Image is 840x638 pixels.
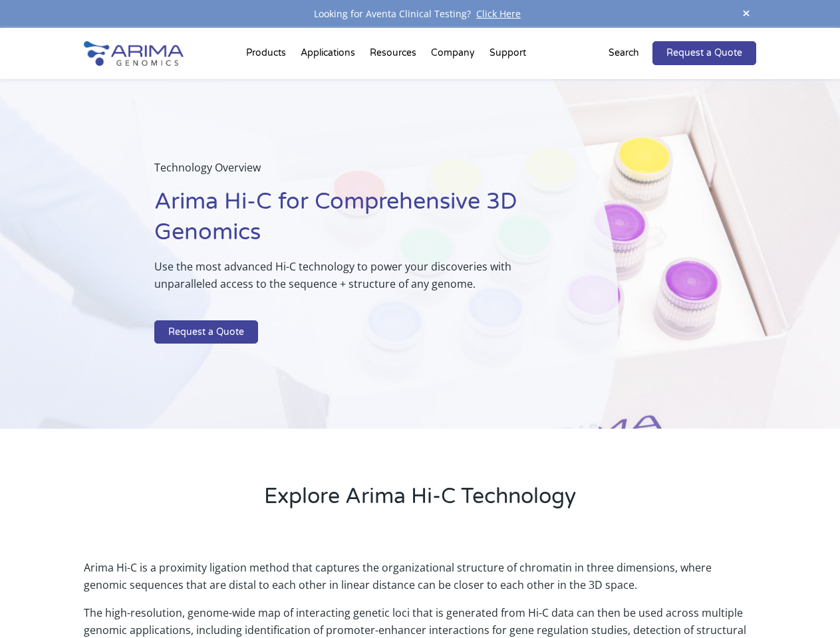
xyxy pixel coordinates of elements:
div: Looking for Aventa Clinical Testing? [84,5,756,23]
a: Request a Quote [154,320,258,344]
img: Arima-Genomics-logo [84,41,184,66]
h2: Explore Arima Hi-C Technology [84,482,756,522]
p: Use the most advanced Hi-C technology to power your discoveries with unparalleled access to the s... [154,258,551,303]
a: Request a Quote [652,41,756,65]
p: Arima Hi-C is a proximity ligation method that captures the organizational structure of chromatin... [84,559,756,604]
a: Click Here [471,7,526,20]
p: Technology Overview [154,159,551,187]
p: Search [609,45,639,62]
h1: Arima Hi-C for Comprehensive 3D Genomics [154,187,551,258]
